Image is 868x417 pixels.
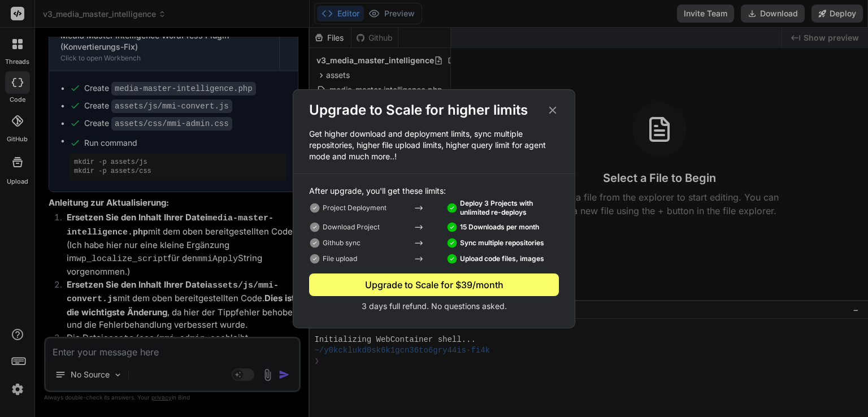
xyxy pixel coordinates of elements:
[309,301,559,312] p: 3 days full refund. No questions asked.
[309,273,559,296] button: Upgrade to Scale for $39/month
[323,238,361,247] p: Github sync
[460,223,539,232] p: 15 Downloads per month
[309,101,528,119] h2: Upgrade to Scale for higher limits
[323,223,380,232] p: Download Project
[323,254,357,263] p: File upload
[309,185,559,197] p: After upgrade, you'll get these limits:
[323,203,387,212] p: Project Deployment
[309,278,559,292] div: Upgrade to Scale for $39/month
[460,199,559,217] p: Deploy 3 Projects with unlimited re-deploys
[460,238,544,247] p: Sync multiple repositories
[293,128,575,162] p: Get higher download and deployment limits, sync multiple repositories, higher file upload limits,...
[460,254,544,263] p: Upload code files, images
